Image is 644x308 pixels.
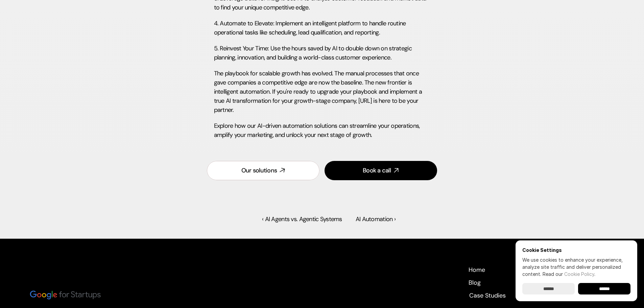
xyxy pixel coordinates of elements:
[262,215,342,223] a: ‹ AI Agents vs. Agentic Systems
[468,279,481,286] a: Blog
[469,291,506,300] p: Case Studies
[325,161,437,180] a: Book a call
[469,279,481,287] p: Blog
[522,256,630,278] p: We use cookies to enhance your experience, analyze site traffic and deliver personalized content.
[356,215,396,223] a: AI Automation ›
[469,266,485,274] p: Home
[543,271,595,277] span: Read our .
[468,266,485,273] a: Home
[241,166,277,175] div: Our solutions
[468,266,539,299] nav: Footer navigation
[214,121,430,140] p: Explore how our AI-driven automation solutions can streamline your operations, amplify your marke...
[207,161,319,180] a: Our solutions
[522,247,630,253] h6: Cookie Settings
[564,271,594,277] a: Cookie Policy
[214,44,430,62] p: 5. Reinvest Your Time: Use the hours saved by AI to double down on strategic planning, innovation...
[468,291,506,299] a: Case Studies
[214,69,430,115] p: The playbook for scalable growth has evolved. The manual processes that once gave companies a com...
[363,166,391,175] div: Book a call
